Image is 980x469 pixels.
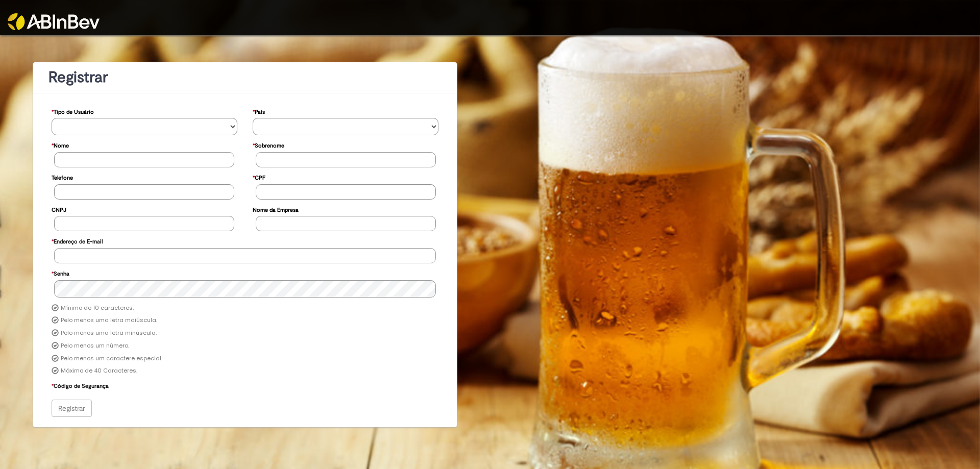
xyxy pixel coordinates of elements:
[61,355,162,363] label: Pelo menos um caractere especial.
[52,265,69,280] label: Senha
[52,137,69,152] label: Nome
[61,329,157,337] label: Pelo menos uma letra minúscula.
[253,104,265,118] label: País
[48,69,442,86] h1: Registrar
[61,367,137,375] label: Máximo de 40 Caracteres.
[52,233,103,248] label: Endereço de E-mail
[52,169,73,184] label: Telefone
[253,202,299,216] label: Nome da Empresa
[253,169,265,184] label: CPF
[61,304,134,312] label: Mínimo de 10 caracteres.
[61,342,129,350] label: Pelo menos um número.
[253,137,284,152] label: Sobrenome
[8,13,100,30] img: ABInbev-white.png
[52,104,94,118] label: Tipo de Usuário
[52,202,66,216] label: CNPJ
[52,378,109,392] label: Código de Segurança
[61,316,157,325] label: Pelo menos uma letra maiúscula.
